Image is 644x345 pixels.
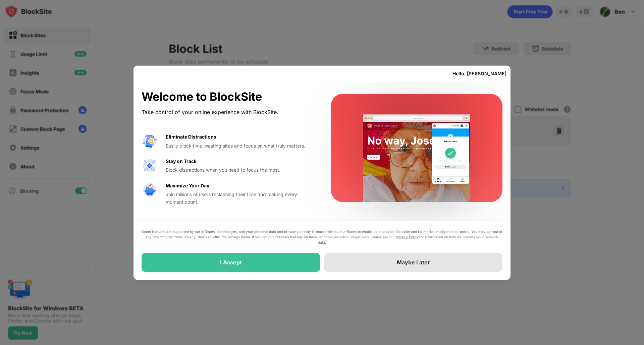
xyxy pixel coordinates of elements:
[220,259,242,266] div: I Accept
[142,107,315,117] div: Take control of your online experience with BlockSite.
[142,229,502,245] div: Some features are supported by our affiliates’ technologies, and your personal data and browsing ...
[166,133,216,141] div: Eliminate Distractions
[397,259,430,266] div: Maybe Later
[142,158,158,174] img: value-focus.svg
[166,191,315,206] div: Join millions of users reclaiming their time and making every moment count.
[166,166,315,174] div: Block distractions when you need to focus the most.
[166,158,197,165] div: Stay on Track
[142,90,315,104] div: Welcome to BlockSite
[142,133,158,149] img: value-avoid-distractions.svg
[452,71,506,76] div: Hello, [PERSON_NAME]
[396,235,418,239] a: Privacy Policy
[142,182,158,198] img: value-safe-time.svg
[166,182,209,189] div: Maximize Your Day
[166,142,315,150] div: Easily block time-wasting sites and focus on what truly matters.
